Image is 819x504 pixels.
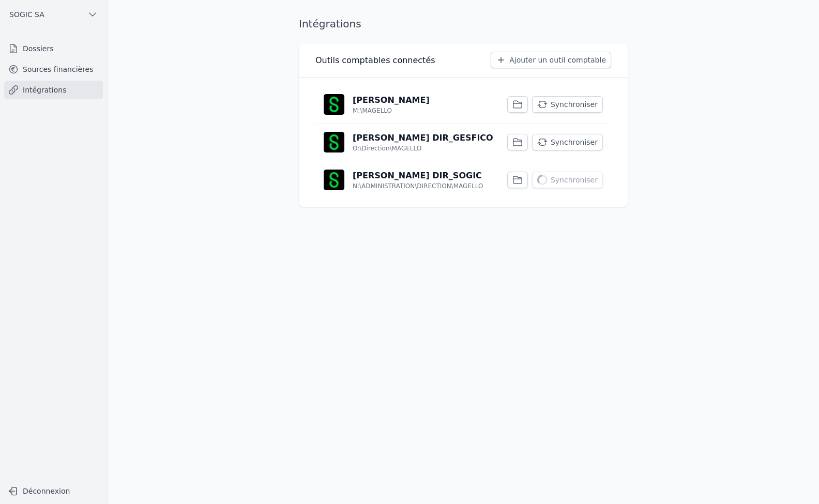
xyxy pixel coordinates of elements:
[299,17,361,31] h1: Intégrations
[9,9,44,20] span: SOGIC SA
[353,106,392,115] p: M:\MAGELLO
[491,52,611,68] button: Ajouter un outil comptable
[315,161,611,198] a: [PERSON_NAME] DIR_SOGIC N:\ADMINISTRATION\DIRECTION\MAGELLO Synchroniser
[315,86,611,123] a: [PERSON_NAME] M:\MAGELLO Synchroniser
[315,124,611,161] a: [PERSON_NAME] DIR_GESFICO O:\Direction\MAGELLO Synchroniser
[4,60,103,79] a: Sources financières
[532,172,603,188] button: Synchroniser
[532,96,603,113] button: Synchroniser
[353,94,430,106] p: [PERSON_NAME]
[353,182,483,190] p: N:\ADMINISTRATION\DIRECTION\MAGELLO
[353,144,421,152] p: O:\Direction\MAGELLO
[353,132,493,144] p: [PERSON_NAME] DIR_GESFICO
[353,170,482,182] p: [PERSON_NAME] DIR_SOGIC
[315,54,435,67] h3: Outils comptables connectés
[4,81,103,99] a: Intégrations
[4,39,103,58] a: Dossiers
[532,134,603,150] button: Synchroniser
[4,6,103,23] button: SOGIC SA
[4,483,103,499] button: Déconnexion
